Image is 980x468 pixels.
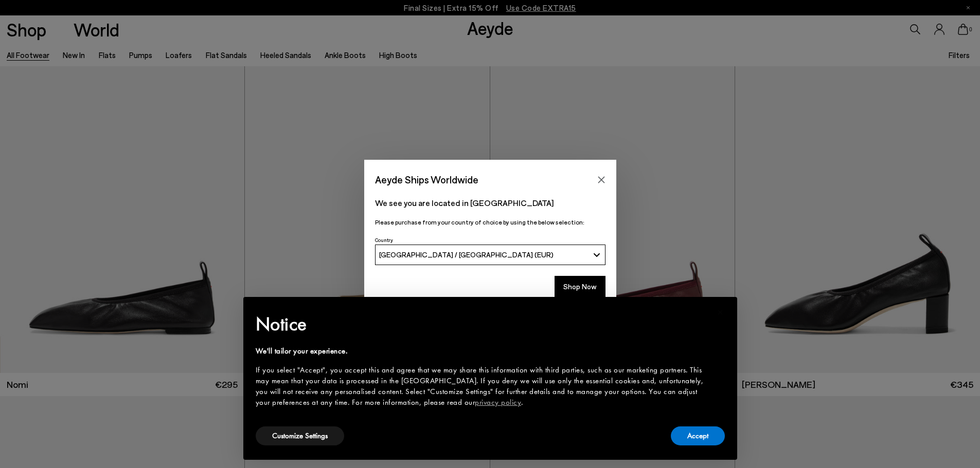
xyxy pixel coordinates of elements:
span: × [717,304,724,320]
button: Accept [671,426,725,445]
button: Close [594,172,609,188]
div: If you select "Accept", you accept this and agree that we may share this information with third p... [256,365,708,408]
button: Shop Now [555,276,605,297]
p: Please purchase from your country of choice by using the below selection: [375,217,605,227]
a: privacy policy [475,397,521,407]
div: We'll tailor your experience. [256,346,708,357]
span: [GEOGRAPHIC_DATA] / [GEOGRAPHIC_DATA] (EUR) [379,250,554,259]
span: Aeyde Ships Worldwide [375,171,478,189]
button: Close this notice [708,300,733,325]
p: We see you are located in [GEOGRAPHIC_DATA] [375,197,605,209]
h2: Notice [256,311,708,338]
span: Country [375,237,393,243]
button: Customize Settings [256,426,344,445]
